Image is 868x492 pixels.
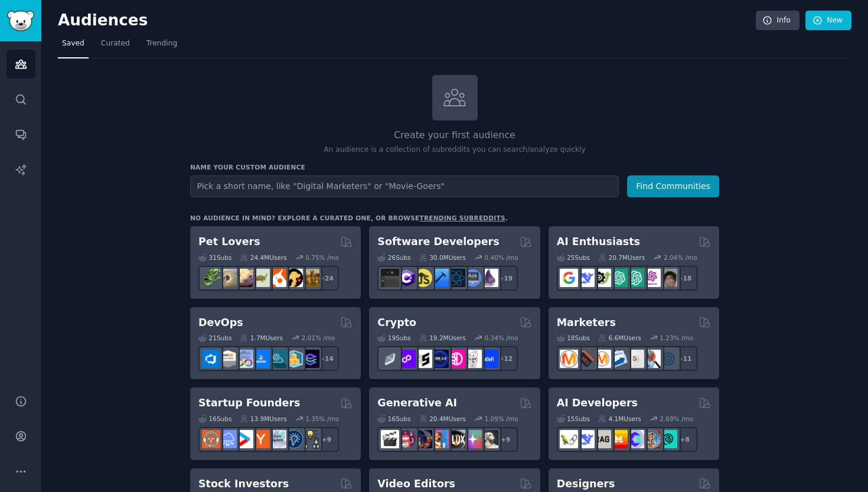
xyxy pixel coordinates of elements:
[560,269,578,287] img: GoogleGeminiAI
[202,350,220,368] img: azuredevops
[557,234,640,249] h2: AI Enthusiasts
[301,269,319,287] img: dogbreed
[560,430,578,448] img: LangChain
[285,269,303,287] img: PetAdvice
[576,350,595,368] img: bigseo
[202,269,220,287] img: herpetology
[240,334,283,342] div: 1.7M Users
[414,350,432,368] img: ethstaker
[598,415,641,423] div: 4.1M Users
[62,38,84,49] span: Saved
[659,269,677,287] img: ArtificalIntelligence
[493,346,518,371] div: + 12
[480,430,498,448] img: DreamBooth
[314,346,339,371] div: + 14
[557,415,590,423] div: 15 Sub s
[198,396,300,410] h2: Startup Founders
[268,350,286,368] img: platformengineering
[285,430,303,448] img: Entrepreneurship
[480,269,498,287] img: elixir
[202,430,220,448] img: EntrepreneurRideAlong
[756,11,800,31] a: Info
[381,430,399,448] img: aivideo
[673,346,697,371] div: + 11
[101,38,130,49] span: Curated
[377,253,410,262] div: 26 Sub s
[419,415,466,423] div: 20.4M Users
[235,430,253,448] img: startup
[485,415,518,423] div: 1.09 % /mo
[593,430,611,448] img: Rag
[493,266,518,291] div: + 19
[642,350,661,368] img: MarketingResearch
[301,350,319,368] img: PlatformEngineers
[430,269,449,287] img: iOSProgramming
[609,269,628,287] img: chatgpt_promptDesign
[198,415,231,423] div: 16 Sub s
[268,430,286,448] img: indiehackers
[464,269,482,287] img: AskComputerScience
[218,350,237,368] img: AWS_Certified_Experts
[146,38,177,49] span: Trending
[626,350,644,368] img: googleads
[58,11,756,30] h2: Audiences
[377,234,499,249] h2: Software Developers
[7,11,34,31] img: GummySearch logo
[557,253,590,262] div: 25 Sub s
[218,269,237,287] img: ballpython
[593,269,611,287] img: AItoolsCatalog
[314,266,339,291] div: + 24
[397,430,416,448] img: dalle2
[285,350,303,368] img: aws_cdk
[305,253,339,262] div: 0.75 % /mo
[480,350,498,368] img: defi_
[301,430,319,448] img: growmybusiness
[240,253,286,262] div: 24.4M Users
[252,269,270,287] img: turtle
[419,214,505,221] a: trending subreddits
[464,350,482,368] img: CryptoNews
[626,430,644,448] img: OpenSourceAI
[430,350,449,368] img: web3
[576,269,595,287] img: DeepSeek
[419,253,466,262] div: 30.0M Users
[377,396,457,410] h2: Generative AI
[377,334,410,342] div: 19 Sub s
[660,415,693,423] div: 2.69 % /mo
[414,269,432,287] img: learnjavascript
[557,396,638,410] h2: AI Developers
[414,430,432,448] img: deepdream
[252,350,270,368] img: DevOpsLinks
[198,334,231,342] div: 21 Sub s
[302,334,335,342] div: 2.01 % /mo
[58,34,89,58] a: Saved
[377,477,455,491] h2: Video Editors
[627,175,719,197] button: Find Communities
[190,128,719,143] h2: Create your first audience
[447,269,465,287] img: reactnative
[626,269,644,287] img: chatgpt_prompts_
[673,266,697,291] div: + 18
[642,430,661,448] img: llmops
[142,34,181,58] a: Trending
[557,315,616,330] h2: Marketers
[397,350,416,368] img: 0xPolygon
[198,253,231,262] div: 31 Sub s
[557,334,590,342] div: 18 Sub s
[198,315,243,330] h2: DevOps
[235,350,253,368] img: Docker_DevOps
[218,430,237,448] img: SaaS
[190,175,619,197] input: Pick a short name, like "Digital Marketers" or "Movie-Goers"
[609,430,628,448] img: MistralAI
[576,430,595,448] img: DeepSeek
[252,430,270,448] img: ycombinator
[642,269,661,287] img: OpenAIDev
[598,253,645,262] div: 20.7M Users
[493,427,518,452] div: + 9
[397,269,416,287] img: csharp
[419,334,466,342] div: 19.2M Users
[190,214,508,222] div: No audience in mind? Explore a curated one, or browse .
[240,415,286,423] div: 13.9M Users
[560,350,578,368] img: content_marketing
[190,163,719,171] h3: Name your custom audience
